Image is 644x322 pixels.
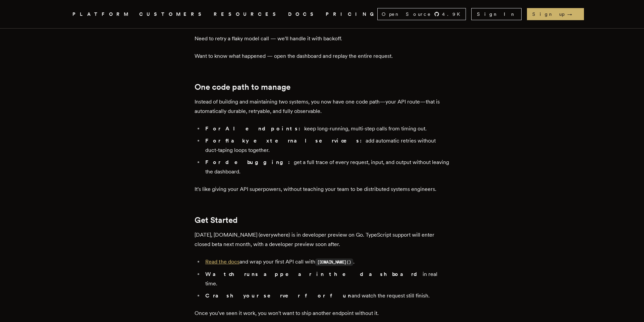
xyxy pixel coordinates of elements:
[567,11,579,17] span: →
[205,159,294,165] strong: For debugging:
[72,10,131,18] button: PLATFORM
[195,97,449,116] p: Instead of building and maintaining two systems, you now have one code path—your API route—that i...
[527,8,584,20] a: Sign up
[195,82,449,92] h2: One code path to manage
[288,10,318,18] a: DOCS
[471,8,522,20] a: Sign In
[214,10,280,18] button: RESOURCES
[203,257,449,267] li: and wrap your first API call with .
[195,309,449,318] p: Once you've seen it work, you won't want to ship another endpoint without it.
[315,258,353,266] code: [DOMAIN_NAME]()
[205,137,366,144] strong: For flaky external services:
[205,125,304,132] strong: For AI endpoints:
[382,11,431,17] span: Open Source
[326,10,377,18] a: PRICING
[442,11,464,17] span: 4.9 K
[195,34,449,43] p: Need to retry a flaky model call — we'll handle it with backoff.
[139,10,206,18] a: CUSTOMERS
[195,230,449,249] p: [DATE], [DOMAIN_NAME] (everywhere) is in developer preview on Go. TypeScript support will enter c...
[205,258,239,265] a: Read the docs
[203,136,449,155] li: add automatic retries without duct-taping loops together.
[195,51,449,61] p: Want to know what happened — open the dashboard and replay the entire request.
[205,292,352,299] strong: Crash your server for fun
[203,158,449,176] li: get a full trace of every request, input, and output without leaving the dashboard.
[205,271,423,277] strong: Watch runs appear in the dashboard
[195,215,449,225] h2: Get Started
[203,270,449,288] li: in real time.
[203,291,449,300] li: and watch the request still finish.
[203,124,449,133] li: keep long-running, multi-step calls from timing out.
[195,185,449,194] p: It's like giving your API superpowers, without teaching your team to be distributed systems engin...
